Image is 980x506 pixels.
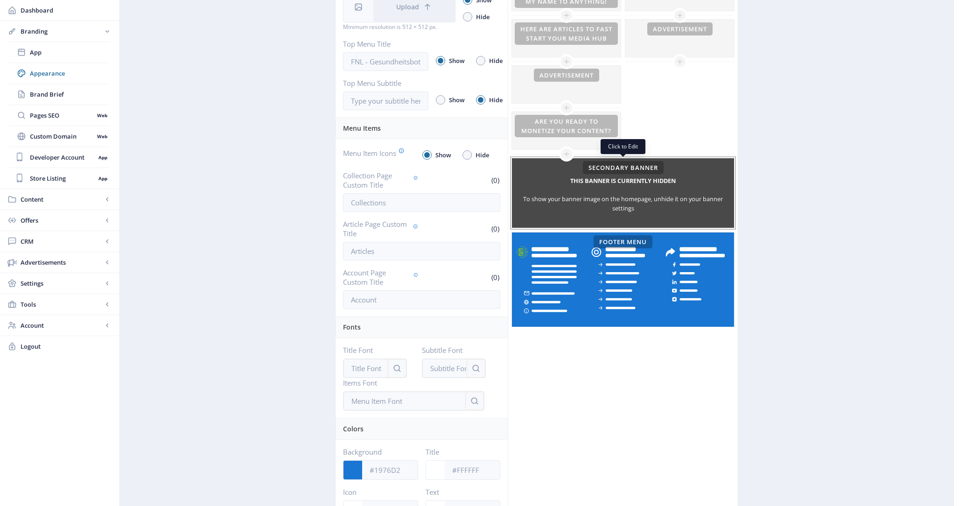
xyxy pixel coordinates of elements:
span: Settings [21,279,103,288]
span: Branding [21,27,103,36]
span: Hide [472,11,490,22]
input: #FFFFFF [445,461,500,479]
label: Menu Item Icons [343,147,404,160]
button: cancel search [467,359,485,378]
label: Account Page Custom Title [343,268,418,287]
nb-icon: cancel search [471,364,481,373]
div: Fonts [343,317,502,337]
span: Tools [21,300,103,309]
label: Top Menu Subtitle [343,78,421,88]
input: FNL - Gesundheitsbote [343,52,428,71]
a: Custom DomainWeb [9,126,110,147]
input: Title Font [343,359,406,378]
nb-icon: cancel search [392,364,402,373]
input: Account [343,290,500,309]
span: Hide [485,94,503,105]
a: Store ListingApp [9,168,110,189]
span: Pages SEO [30,111,94,120]
div: To show your banner image on the homepage, unhide it on your banner settings [512,194,734,213]
span: Hide [485,55,503,66]
span: Advertisements [21,258,103,267]
span: Developer Account [30,153,95,162]
input: Articles [343,242,500,260]
span: Hide [472,149,489,161]
span: Store Listing [30,174,95,183]
input: #1976D2 [362,461,418,479]
span: Show [445,55,465,66]
span: (0) [490,176,500,185]
span: Account [21,321,103,330]
span: CRM [21,237,103,246]
span: Click to Edit [608,143,638,150]
label: Title Font [343,345,407,355]
label: Subtitle Font [422,345,486,355]
input: Subtitle Font [422,359,485,378]
div: Menu Items [343,118,502,139]
span: App [30,48,110,57]
span: Brand Brief [30,90,110,99]
a: Pages SEOWeb [9,105,110,126]
input: Collections [343,193,500,212]
h5: This banner is currently hidden [570,173,676,188]
a: Brand Brief [9,84,110,105]
span: Show [432,149,451,161]
label: Top Menu Title [343,39,421,49]
label: Items Font [343,378,493,387]
span: Custom Domain [30,132,94,141]
div: Minimum resolution is 512 × 512 px. [343,22,455,32]
label: Title [426,447,493,457]
label: Article Page Custom Title [343,219,418,238]
div: Colors [343,419,502,439]
span: (0) [490,273,500,282]
nb-icon: cancel search [470,396,479,406]
label: Collection Page Custom Title [343,171,418,190]
input: Menu Item Font [343,392,484,410]
span: Dashboard [21,6,112,15]
nb-badge: Web [94,111,110,120]
span: Appearance [30,69,110,78]
a: App [9,42,110,63]
span: Logout [21,342,112,351]
span: Offers [21,216,103,225]
button: cancel search [388,359,406,378]
span: (0) [490,224,500,233]
span: Show [445,94,465,105]
a: Appearance [9,63,110,84]
input: Type your subtitle here.. [343,91,428,110]
a: Developer AccountApp [9,147,110,168]
span: Upload [396,3,419,11]
button: cancel search [465,392,484,410]
nb-badge: Web [94,132,110,141]
label: Background [343,447,411,457]
nb-badge: App [95,174,110,183]
nb-badge: App [95,153,110,162]
span: Content [21,195,103,204]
